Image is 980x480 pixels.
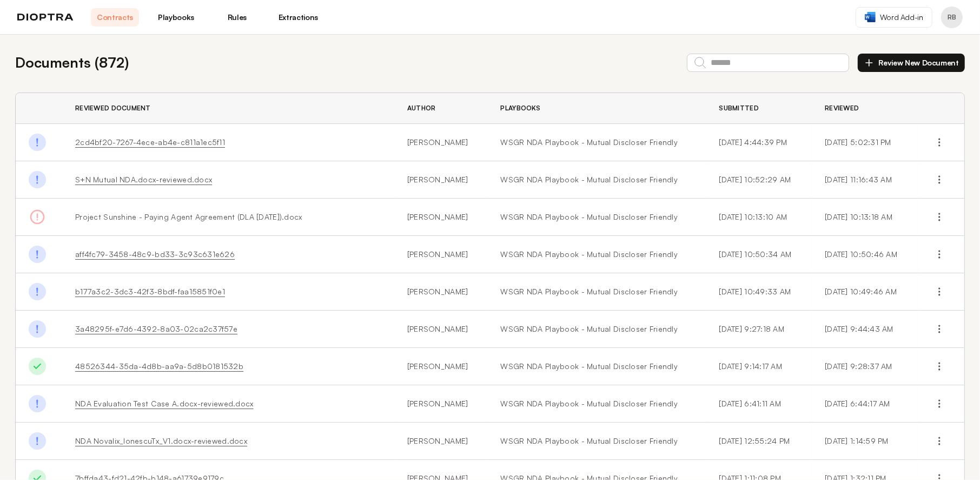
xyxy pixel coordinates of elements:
[29,171,46,188] img: Done
[812,93,918,124] th: Reviewed
[394,199,488,236] td: [PERSON_NAME]
[394,273,488,311] td: [PERSON_NAME]
[213,8,261,27] a: Rules
[812,423,918,460] td: [DATE] 1:14:59 PM
[812,385,918,423] td: [DATE] 6:44:17 AM
[75,361,243,371] a: 48526344-35da-4d8b-aa9a-5d8b0181532b
[29,320,46,338] img: Done
[394,93,488,124] th: Author
[812,161,918,199] td: [DATE] 11:16:43 AM
[706,236,812,273] td: [DATE] 10:50:34 AM
[812,273,918,311] td: [DATE] 10:49:46 AM
[29,358,46,375] img: Done
[812,348,918,385] td: [DATE] 9:28:37 AM
[501,398,693,409] a: WSGR NDA Playbook - Mutual Discloser Friendly
[501,436,693,446] a: WSGR NDA Playbook - Mutual Discloser Friendly
[812,311,918,348] td: [DATE] 9:44:43 AM
[812,199,918,236] td: [DATE] 10:13:18 AM
[29,432,46,450] img: Done
[75,287,225,296] a: b177a3c2-3dc3-42f3-8bdf-faa15851f0e1
[29,246,46,263] img: Done
[75,137,225,147] a: 2cd4bf20-7267-4ece-ab4e-c811a1ec5f11
[706,348,812,385] td: [DATE] 9:14:17 AM
[91,8,139,27] a: Contracts
[394,385,488,423] td: [PERSON_NAME]
[152,8,200,27] a: Playbooks
[706,161,812,199] td: [DATE] 10:52:29 AM
[394,423,488,460] td: [PERSON_NAME]
[706,423,812,460] td: [DATE] 12:55:24 PM
[394,311,488,348] td: [PERSON_NAME]
[62,93,394,124] th: Reviewed Document
[274,8,322,27] a: Extractions
[856,7,932,28] a: Word Add-in
[394,236,488,273] td: [PERSON_NAME]
[394,348,488,385] td: [PERSON_NAME]
[29,134,46,151] img: Done
[501,361,693,372] a: WSGR NDA Playbook - Mutual Discloser Friendly
[501,249,693,260] a: WSGR NDA Playbook - Mutual Discloser Friendly
[75,175,212,184] a: S+N Mutual NDA.docx-reviewed.docx
[501,174,693,185] a: WSGR NDA Playbook - Mutual Discloser Friendly
[75,436,247,445] a: NDA Novalix_IonescuTx_V1.docx-reviewed.docx
[706,93,812,124] th: Submitted
[75,212,302,221] span: Project Sunshine - Paying Agent Agreement (DLA [DATE]).docx
[75,324,237,333] a: 3a48295f-e7d6-4392-8a03-02ca2c37f57e
[488,93,706,124] th: Playbooks
[501,212,693,222] a: WSGR NDA Playbook - Mutual Discloser Friendly
[706,273,812,311] td: [DATE] 10:49:33 AM
[75,249,235,259] a: aff4fc79-3458-48c9-bd33-3c93c631e626
[29,283,46,300] img: Done
[394,124,488,161] td: [PERSON_NAME]
[865,12,876,22] img: word
[15,52,129,73] h2: Documents ( 872 )
[812,124,918,161] td: [DATE] 5:02:31 PM
[706,124,812,161] td: [DATE] 4:44:39 PM
[858,54,965,72] button: Review New Document
[706,385,812,423] td: [DATE] 6:41:11 AM
[394,161,488,199] td: [PERSON_NAME]
[706,311,812,348] td: [DATE] 9:27:18 AM
[29,395,46,412] img: Done
[706,199,812,236] td: [DATE] 10:13:10 AM
[17,14,74,21] img: logo
[501,324,693,334] a: WSGR NDA Playbook - Mutual Discloser Friendly
[75,399,254,408] a: NDA Evaluation Test Case A.docx-reviewed.docx
[501,286,693,297] a: WSGR NDA Playbook - Mutual Discloser Friendly
[880,12,923,23] span: Word Add-in
[941,6,963,28] button: Profile menu
[501,137,693,148] a: WSGR NDA Playbook - Mutual Discloser Friendly
[812,236,918,273] td: [DATE] 10:50:46 AM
